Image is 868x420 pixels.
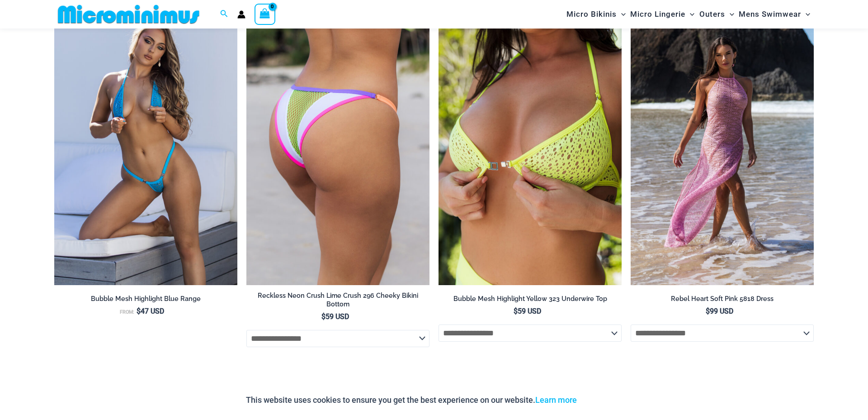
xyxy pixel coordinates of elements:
img: Rebel Heart Soft Pink 5818 Dress 01 [631,10,814,285]
span: Outers [699,3,725,26]
a: Micro LingerieMenu ToggleMenu Toggle [628,3,697,26]
a: Bubble Mesh Highlight Yellow 323 Underwire Top [439,295,622,306]
bdi: 99 USD [706,307,733,315]
a: Reckless Neon Crush Lime Crush 296 Cheeky Bottom 02Reckless Neon Crush Lime Crush 296 Cheeky Bott... [246,10,429,285]
bdi: 59 USD [321,312,349,321]
span: Menu Toggle [801,3,810,26]
span: $ [321,312,325,321]
img: Bubble Mesh Highlight Blue 309 Tri Top 421 Micro 05 [54,10,237,285]
a: Mens SwimwearMenu ToggleMenu Toggle [736,3,812,26]
img: Bubble Mesh Highlight Yellow 323 Underwire Top 01 [439,10,622,285]
img: Reckless Neon Crush Lime Crush 296 Cheeky Bottom 01 [246,10,429,285]
a: Bubble Mesh Highlight Yellow 323 Underwire Top 01Bubble Mesh Highlight Yellow 323 Underwire Top 4... [439,10,622,285]
h2: Reckless Neon Crush Lime Crush 296 Cheeky Bikini Bottom [246,291,429,308]
span: From: [120,309,134,315]
a: View Shopping Cart, empty [255,4,275,24]
span: Micro Bikinis [566,3,617,26]
a: Search icon link [220,9,228,20]
a: Learn more [535,395,577,405]
a: Bubble Mesh Highlight Blue 309 Tri Top 421 Micro 05Bubble Mesh Highlight Blue 309 Tri Top 421 Mic... [54,10,237,285]
span: $ [514,307,518,315]
span: $ [137,307,141,315]
span: Menu Toggle [725,3,734,26]
a: Reckless Neon Crush Lime Crush 296 Cheeky Bikini Bottom [246,291,429,312]
a: Account icon link [237,10,245,19]
nav: Site Navigation [563,1,814,27]
a: Rebel Heart Soft Pink 5818 Dress [631,295,814,306]
button: Accept [584,389,622,411]
p: This website uses cookies to ensure you get the best experience on our website. [246,393,577,407]
a: Bubble Mesh Highlight Blue Range [54,295,237,306]
h2: Bubble Mesh Highlight Blue Range [54,295,237,303]
a: OutersMenu ToggleMenu Toggle [697,3,736,26]
img: MM SHOP LOGO FLAT [54,4,203,24]
span: Menu Toggle [617,3,626,26]
span: $ [706,307,710,315]
a: Rebel Heart Soft Pink 5818 Dress 01Rebel Heart Soft Pink 5818 Dress 04Rebel Heart Soft Pink 5818 ... [631,10,814,285]
a: Micro BikinisMenu ToggleMenu Toggle [564,3,628,26]
bdi: 47 USD [137,307,164,315]
bdi: 59 USD [514,307,541,315]
h2: Bubble Mesh Highlight Yellow 323 Underwire Top [439,295,622,303]
span: Menu Toggle [685,3,694,26]
span: Mens Swimwear [739,3,801,26]
span: Micro Lingerie [630,3,685,26]
h2: Rebel Heart Soft Pink 5818 Dress [631,295,814,303]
